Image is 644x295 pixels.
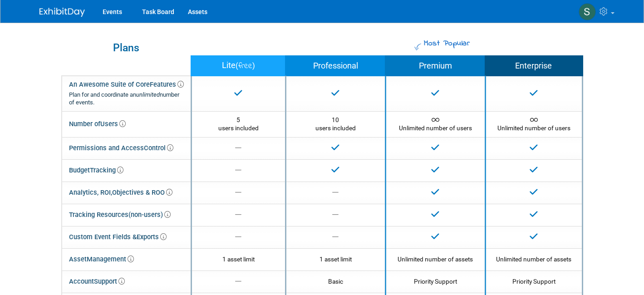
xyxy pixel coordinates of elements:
span: Analytics, ROI, [69,188,112,197]
div: Account [69,275,125,288]
th: Professional [285,56,385,76]
span: Most Popular [423,38,470,49]
div: Plans [66,43,186,53]
span: Management [87,255,134,263]
div: Plan for and coordinate an number of events. [69,91,184,107]
span: ( [236,61,238,70]
div: An Awesome Suite of Core [69,80,184,107]
div: 10 users included [293,116,378,133]
div: Tracking Resources [69,208,171,221]
div: Basic [293,277,378,285]
div: Budget [69,164,123,177]
span: Features [150,80,184,88]
span: Users [100,120,126,128]
div: Priority Support [393,277,478,285]
span: Exports [137,233,167,241]
div: Asset [69,253,134,266]
span: (non-users) [128,211,171,219]
div: Number of [69,118,126,131]
span: ) [252,61,255,70]
span: Tracking [90,166,123,174]
div: 1 asset limit [199,255,278,263]
i: unlimited [136,91,160,98]
img: Shannon Lange [579,3,596,20]
span: Support [94,277,125,285]
span: Control [144,144,173,152]
th: Enterprise [485,56,582,76]
span: free [238,60,252,72]
span: Unlimited number of users [497,116,570,132]
div: 5 users included [199,116,278,133]
img: Most Popular [414,44,421,50]
div: Unlimited number of assets [393,255,478,263]
div: Priority Support [493,277,575,285]
div: 1 asset limit [293,255,378,263]
span: Unlimited number of users [399,116,472,132]
div: Unlimited number of assets [493,255,575,263]
img: ExhibitDay [39,8,85,17]
th: Premium [385,56,485,76]
div: Objectives & ROO [69,186,172,199]
div: Custom Event Fields & [69,231,167,244]
div: Permissions and Access [69,142,173,155]
th: Lite [191,56,285,76]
